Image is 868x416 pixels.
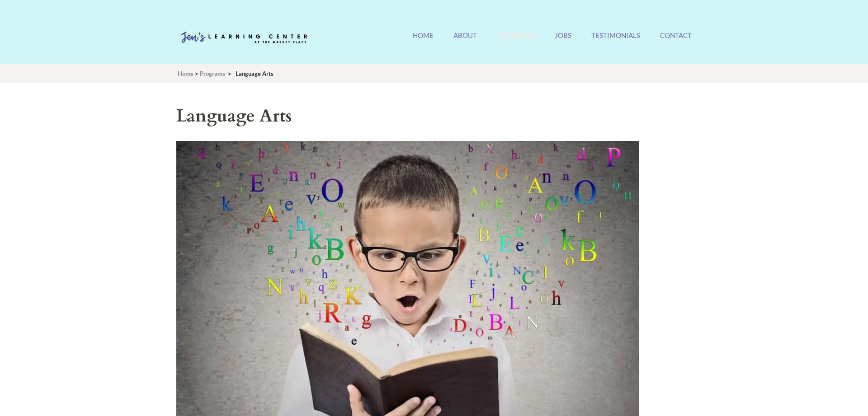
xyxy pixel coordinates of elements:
[591,31,640,51] a: Testimonials
[660,31,692,51] a: Contact
[176,24,312,51] img: Jen's Learning Center Logo Transparent
[555,31,571,51] a: Jobs
[176,103,678,129] h1: Language Arts
[497,31,535,51] a: Programs
[178,70,193,77] a: Home
[413,31,434,51] a: Home
[228,70,231,77] span: >
[195,70,198,77] span: >
[200,70,225,77] a: Programs
[453,31,477,51] a: About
